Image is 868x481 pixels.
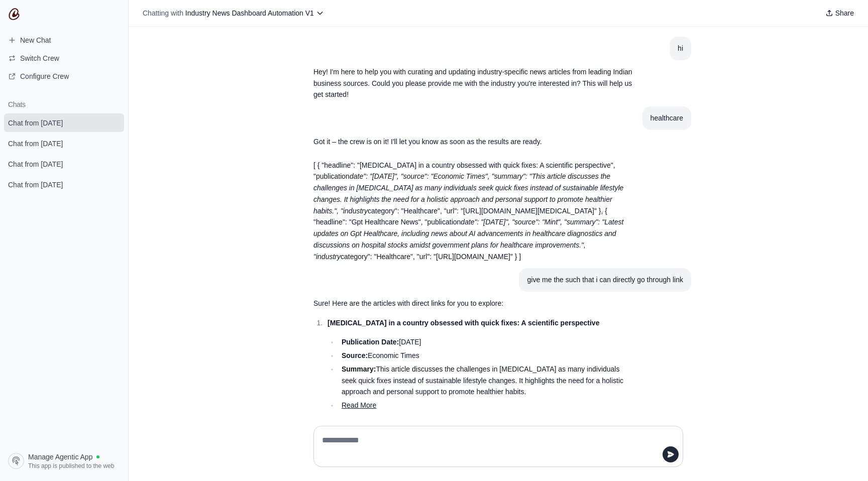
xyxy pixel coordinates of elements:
[143,8,183,18] span: Chatting with
[28,462,114,470] span: This app is published to the web
[8,8,20,20] img: CrewAI Logo
[342,401,376,409] a: Read More
[313,136,635,148] p: Got it – the crew is on it! I'll let you know as soon as the results are ready.
[4,449,124,473] a: Manage Agentic App This app is published to the web
[527,274,683,286] div: give me the such that i can directly go through link
[8,180,63,190] span: Chat from [DATE]
[4,32,124,48] a: New Chat
[8,118,63,128] span: Chat from [DATE]
[313,218,623,260] em: date": "[DATE]", "source": "Mint", "summary": "Latest updates on Gpt Healthcare, including news a...
[4,175,124,194] a: Chat from [DATE]
[821,6,858,20] button: Share
[678,43,683,54] div: hi
[339,350,635,362] li: Economic Times
[8,159,63,169] span: Chat from [DATE]
[313,298,635,309] p: Sure! Here are the articles with direct links for you to explore:
[835,8,854,18] span: Share
[4,68,124,84] a: Configure Crew
[4,50,124,66] button: Switch Crew
[4,134,124,153] a: Chat from [DATE]
[305,130,643,154] section: Response
[342,365,376,373] strong: Summary:
[139,6,328,20] button: Chatting with Industry News Dashboard Automation V1
[342,338,399,346] strong: Publication Date:
[4,113,124,132] a: Chat from [DATE]
[8,139,63,149] span: Chat from [DATE]
[305,60,643,106] section: Response
[313,160,635,263] p: [ { "headline": "[MEDICAL_DATA] in a country obsessed with quick fixes: A scientific perspective"...
[339,364,635,398] li: This article discusses the challenges in [MEDICAL_DATA] as many individuals seek quick fixes inst...
[20,53,59,63] span: Switch Crew
[519,268,691,292] section: User message
[313,172,623,214] em: date": "[DATE]", "source": "Economic Times", "summary": "This article discusses the challenges in...
[305,154,643,269] section: Response
[185,9,314,17] span: Industry News Dashboard Automation V1
[20,71,69,81] span: Configure Crew
[28,452,92,462] span: Manage Agentic App
[670,37,691,60] section: User message
[4,155,124,173] a: Chat from [DATE]
[328,319,599,327] strong: [MEDICAL_DATA] in a country obsessed with quick fixes: A scientific perspective
[342,351,368,359] strong: Source:
[650,112,683,124] div: healthcare
[642,106,691,130] section: User message
[339,336,635,348] li: [DATE]
[20,35,51,45] span: New Chat
[313,66,635,100] p: Hey! I'm here to help you with curating and updating industry-specific news articles from leading...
